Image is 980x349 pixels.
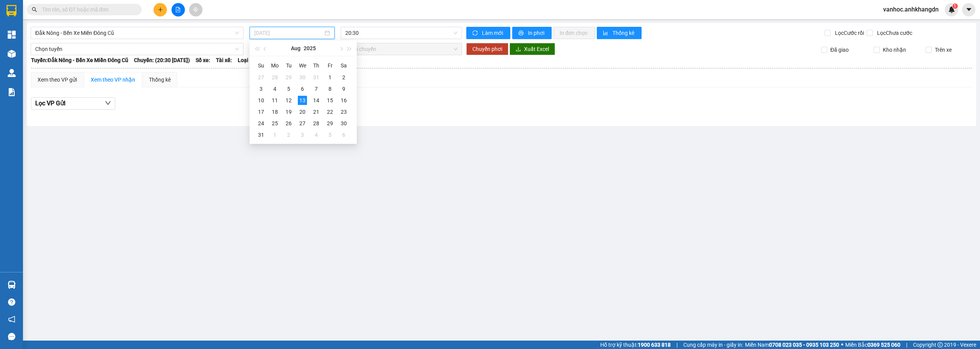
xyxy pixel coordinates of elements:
[323,83,337,95] td: 2025-08-08
[35,27,239,39] span: Đắk Nông - Bến Xe Miền Đông Cũ
[597,27,642,39] button: bar-chartThống kê
[965,6,972,13] span: caret-down
[312,84,321,93] div: 7
[216,56,232,64] span: Tài xế:
[8,316,15,323] span: notification
[4,14,52,37] b: 120 QL13, P26, Q [GEOGRAPHIC_DATA]
[932,46,955,54] span: Trên xe
[296,129,309,141] td: 2025-09-03
[325,119,335,128] div: 29
[345,43,458,55] span: Chọn chuyến
[309,106,323,118] td: 2025-08-21
[254,95,268,106] td: 2025-08-10
[337,95,351,106] td: 2025-08-16
[282,95,296,106] td: 2025-08-12
[282,106,296,118] td: 2025-08-19
[238,56,257,64] span: Loại xe:
[309,59,323,72] th: Th
[270,107,279,116] div: 18
[948,6,955,13] img: icon-new-feature
[880,46,909,54] span: Kho nhận
[149,75,171,84] div: Thống kê
[296,118,309,129] td: 2025-08-27
[323,118,337,129] td: 2025-08-29
[91,75,135,84] div: Xem theo VP nhận
[35,98,65,108] span: Lọc VP Gửi
[296,72,309,83] td: 2025-07-30
[612,29,635,37] span: Thống kê
[337,72,351,83] td: 2025-08-02
[282,118,296,129] td: 2025-08-26
[284,119,293,128] div: 26
[345,27,458,39] span: 20:30
[867,342,900,348] strong: 0369 525 060
[325,107,335,116] div: 22
[270,73,279,82] div: 28
[296,95,309,106] td: 2025-08-13
[284,107,293,116] div: 19
[337,129,351,141] td: 2025-09-06
[296,59,309,72] th: We
[312,119,321,128] div: 28
[254,29,323,37] input: 13/08/2025
[325,84,335,93] div: 8
[254,129,268,141] td: 2025-08-31
[466,27,510,39] button: syncLàm mới
[189,3,203,16] button: aim
[268,118,282,129] td: 2025-08-25
[8,298,15,306] span: question-circle
[268,129,282,141] td: 2025-09-01
[952,3,958,9] sup: 1
[256,107,266,116] div: 17
[291,41,301,56] button: Aug
[158,7,163,12] span: plus
[309,129,323,141] td: 2025-09-04
[270,119,279,128] div: 25
[603,30,609,36] span: bar-chart
[8,281,16,289] img: warehouse-icon
[337,59,351,72] th: Sa
[512,27,552,39] button: printerIn phơi
[268,72,282,83] td: 2025-07-28
[8,69,16,77] img: warehouse-icon
[270,130,279,139] div: 1
[482,29,504,37] span: Làm mới
[339,130,348,139] div: 6
[466,43,508,55] button: Chuyển phơi
[312,96,321,105] div: 14
[337,106,351,118] td: 2025-08-23
[32,7,37,12] span: search
[827,46,852,54] span: Đã giao
[53,14,100,28] b: 1900 2858, 0877 484848
[323,129,337,141] td: 2025-09-05
[38,75,77,84] div: Xem theo VP gửi
[8,333,15,340] span: message
[175,7,181,12] span: file-add
[312,73,321,82] div: 31
[312,107,321,116] div: 21
[339,96,348,105] div: 16
[832,29,865,37] span: Lọc Cước rồi
[254,118,268,129] td: 2025-08-24
[309,118,323,129] td: 2025-08-28
[296,83,309,95] td: 2025-08-06
[337,118,351,129] td: 2025-08-30
[8,88,16,96] img: solution-icon
[254,59,268,72] th: Su
[105,100,111,106] span: down
[339,119,348,128] div: 30
[954,3,956,9] span: 1
[268,106,282,118] td: 2025-08-18
[323,106,337,118] td: 2025-08-22
[284,130,293,139] div: 2
[877,5,945,14] span: vanhoc.anhkhangdn
[339,107,348,116] div: 23
[256,130,266,139] div: 31
[323,59,337,72] th: Fr
[845,341,900,349] span: Miền Bắc
[323,95,337,106] td: 2025-08-15
[325,130,335,139] div: 5
[938,342,943,347] span: copyright
[528,29,546,37] span: In phơi
[309,72,323,83] td: 2025-07-31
